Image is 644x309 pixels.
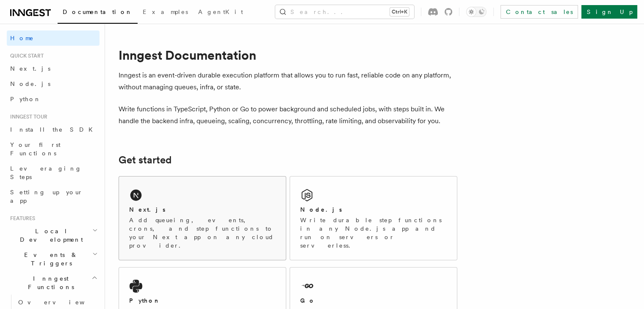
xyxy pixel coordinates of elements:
a: Sign Up [581,5,637,19]
a: Next.js [7,61,100,76]
a: AgentKit [193,3,248,23]
a: Contact sales [500,5,578,19]
button: Local Development [7,223,100,247]
span: Events & Triggers [7,251,92,268]
h2: Python [129,296,160,305]
a: Get started [119,154,171,166]
span: Documentation [63,8,133,15]
a: Leveraging Steps [7,161,100,185]
h2: Go [300,296,315,305]
p: Inngest is an event-driven durable execution platform that allows you to run fast, reliable code ... [119,69,457,93]
span: Python [10,96,41,102]
a: Node.js [7,76,100,91]
span: Inngest tour [7,113,47,120]
kbd: Ctrl+K [390,8,409,16]
h2: Next.js [129,205,166,214]
span: Node.js [10,80,50,87]
p: Write functions in TypeScript, Python or Go to power background and scheduled jobs, with steps bu... [119,103,457,127]
span: Your first Functions [10,141,61,157]
a: Install the SDK [7,122,100,137]
button: Search...Ctrl+K [275,5,414,19]
a: Examples [138,3,193,23]
button: Events & Triggers [7,247,100,271]
span: Examples [143,8,188,15]
h2: Node.js [300,205,342,214]
span: Next.js [10,65,50,72]
p: Write durable step functions in any Node.js app and run on servers or serverless. [300,216,447,250]
a: Next.jsAdd queueing, events, crons, and step functions to your Next app on any cloud provider. [119,176,286,260]
span: Quick start [7,52,44,59]
a: Node.jsWrite durable step functions in any Node.js app and run on servers or serverless. [290,176,457,260]
span: Setting up your app [10,189,83,204]
a: Home [7,30,100,46]
a: Your first Functions [7,137,100,161]
button: Inngest Functions [7,271,100,295]
span: Local Development [7,227,92,244]
span: Overview [18,299,105,306]
h1: Inngest Documentation [119,47,457,63]
a: Documentation [58,3,138,24]
p: Add queueing, events, crons, and step functions to your Next app on any cloud provider. [129,216,276,250]
button: Toggle dark mode [466,7,486,17]
span: AgentKit [198,8,243,15]
a: Python [7,91,100,107]
span: Leveraging Steps [10,165,82,180]
span: Inngest Functions [7,274,91,291]
span: Install the SDK [10,126,98,133]
span: Home [10,34,34,42]
a: Setting up your app [7,185,100,208]
span: Features [7,215,35,222]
